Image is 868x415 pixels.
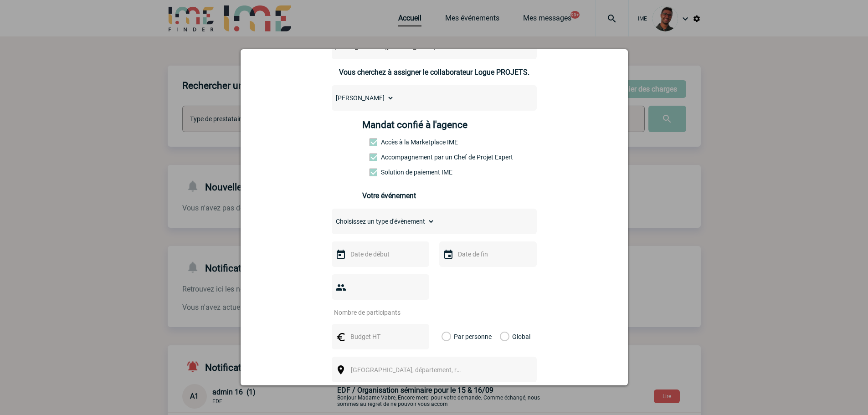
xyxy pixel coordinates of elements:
[348,248,411,260] input: Date de début
[456,248,519,260] input: Date de fin
[370,138,410,146] label: Accès à la Marketplace IME
[332,307,417,318] input: Nombre de participants
[442,324,452,349] label: Par personne
[348,331,411,343] input: Budget HT
[500,324,506,349] label: Global
[362,191,506,200] h3: Votre événement
[332,68,537,77] p: Vous cherchez à assigner le collaborateur Logue PROJETS.
[351,366,478,374] span: [GEOGRAPHIC_DATA], département, région...
[362,119,467,130] h4: Mandat confié à l'agence
[370,154,410,161] label: Prestation payante
[370,169,410,176] label: Conformité aux process achat client, Prise en charge de la facturation, Mutualisation de plusieur...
